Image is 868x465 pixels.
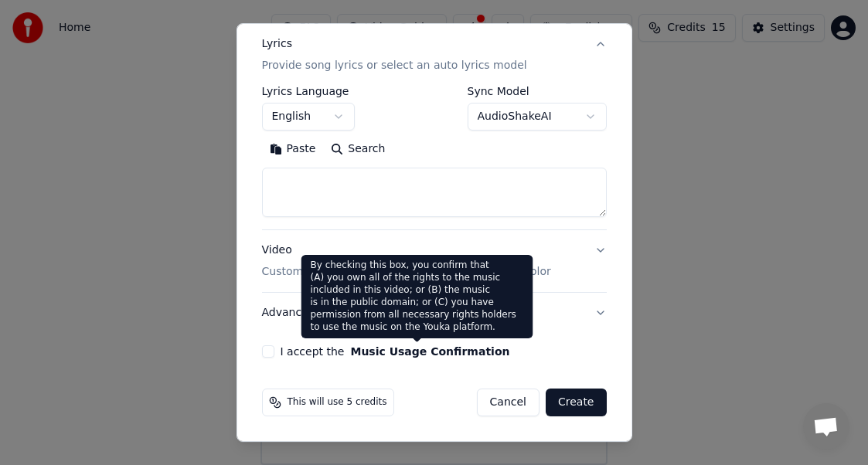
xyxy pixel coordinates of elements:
span: This will use 5 credits [288,396,387,409]
button: I accept the [350,346,509,357]
p: Customize Karaoke Video: Use Image, Video, or Color [262,264,551,280]
div: By checking this box, you confirm that (A) you own all of the rights to the music included in thi... [301,255,533,338]
button: LyricsProvide song lyrics or select an auto lyrics model [262,24,607,86]
label: Sync Model [468,86,607,97]
button: Paste [262,137,324,161]
p: Provide song lyrics or select an auto lyrics model [262,58,527,73]
button: VideoCustomize Karaoke Video: Use Image, Video, or Color [262,230,607,292]
div: Lyrics [262,36,292,52]
button: Cancel [477,389,540,416]
button: Search [323,137,393,161]
div: LyricsProvide song lyrics or select an auto lyrics model [262,86,607,229]
button: Create [546,389,607,416]
button: Advanced [262,293,607,333]
label: Lyrics Language [262,86,355,97]
div: Video [262,243,551,280]
label: I accept the [281,346,510,357]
